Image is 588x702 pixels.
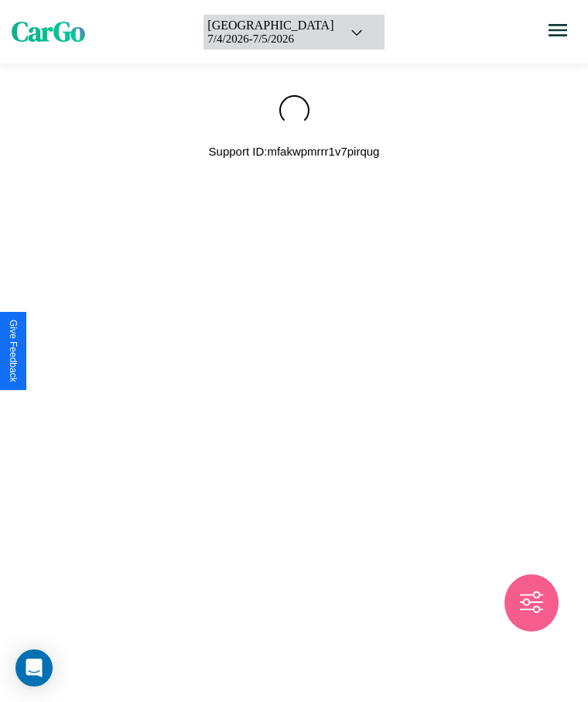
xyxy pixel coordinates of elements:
[209,141,380,162] p: Support ID: mfakwpmrrr1v7pirqug
[8,320,19,382] div: Give Feedback
[207,33,333,46] div: 7 / 4 / 2026 - 7 / 5 / 2026
[15,649,53,687] div: Open Intercom Messenger
[207,19,333,33] div: [GEOGRAPHIC_DATA]
[12,13,85,50] span: CarGo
